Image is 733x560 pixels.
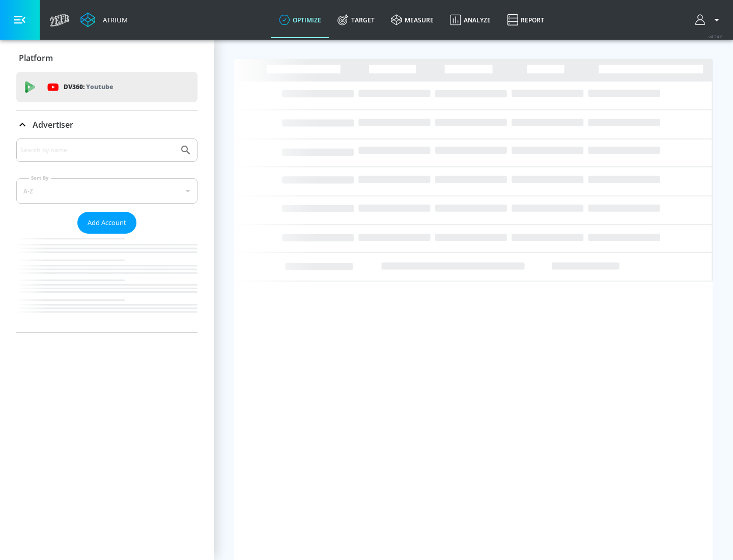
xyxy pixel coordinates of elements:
nav: list of Advertiser [16,234,198,332]
button: Add Account [77,212,136,234]
div: A-Z [16,178,198,204]
a: Target [329,2,383,38]
a: Analyze [442,2,499,38]
p: DV360: [64,81,113,93]
p: Platform [19,52,53,64]
a: optimize [271,2,329,38]
p: Advertiser [33,119,73,130]
a: Atrium [80,12,128,27]
div: Atrium [99,15,128,24]
span: v 4.24.0 [709,34,723,39]
a: Report [499,2,552,38]
div: Platform [16,44,198,72]
div: Advertiser [16,138,198,332]
a: measure [383,2,442,38]
div: Advertiser [16,110,198,139]
div: DV360: Youtube [16,72,198,102]
input: Search by name [20,144,175,157]
label: Sort By [29,175,51,181]
p: Youtube [86,81,113,92]
span: Add Account [88,217,126,229]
